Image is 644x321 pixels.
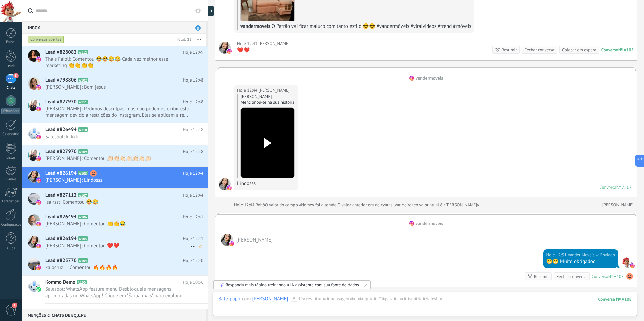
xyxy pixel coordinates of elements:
[78,149,88,154] span: A109
[22,309,206,321] div: Menções & Chats de equipe
[259,87,290,94] span: Yara Silva Ribeiro
[28,36,64,44] div: Conversas abertas
[416,75,443,81] div: vandermoveis
[183,257,203,264] span: Hoje 12:40
[45,99,77,105] span: Lead #827970
[414,202,479,208] span: eo valor atual é «[PERSON_NAME]»
[45,264,191,271] span: kaiocruz__: Comentou 🔥🔥🔥🔥
[22,95,208,123] a: Lead #827970 A111 Hoje 12:48 [PERSON_NAME]: Pedimos desculpas, mas não podemos exibir esta mensag...
[22,254,208,275] a: Lead #825770 A104 Hoje 12:40 kaiocruz__: Comentou 🔥🔥🔥🔥
[183,235,203,242] span: Hoje 12:41
[45,56,191,69] span: Thais Faioli: Comentou 😂😂😂😂 Cada vez melhor esse marketing 👏👏👏👏
[618,47,634,53] div: № A105
[45,221,191,227] span: [PERSON_NAME]: Comentou 👏👏😂
[45,84,191,90] span: [PERSON_NAME]: Bom jesus
[45,170,77,177] span: Lead #826194
[409,76,414,81] img: instagram.svg
[234,202,256,208] div: Hoje 12:44
[45,177,191,183] span: [PERSON_NAME]: Lindosss
[600,184,616,190] div: Conversa
[221,234,233,246] span: Yara Silva Ribeiro
[22,73,208,95] a: Lead #798806 A102 Hoje 12:48 [PERSON_NAME]: Bom jesus
[36,85,41,90] img: instagram.svg
[22,210,208,232] a: Lead #826494 A106 Hoje 12:41 [PERSON_NAME]: Comentou 👏👏😂
[237,180,295,187] div: Lindosss
[12,303,17,308] span: 1
[608,274,624,279] div: № A108
[592,274,608,279] div: Conversa
[183,279,203,286] span: Hoje 10:56
[409,221,414,226] img: instagram.svg
[183,148,203,155] span: Hoje 12:48
[562,47,596,53] div: Colocar em espera
[78,50,88,54] span: A112
[195,25,201,31] span: 8
[252,296,288,302] div: Yara Silva Ribeiro
[36,265,41,270] img: instagram.svg
[174,36,192,43] div: Total: 11
[259,40,290,47] span: Yara Silva Ribeiro
[219,178,231,190] span: Yara Silva Ribeiro
[502,47,517,53] div: Resumir
[45,192,77,199] span: Lead #827112
[183,77,203,84] span: Hoje 12:48
[630,263,635,268] img: instagram.svg
[45,243,191,249] span: [PERSON_NAME]: Comentou ❤️❤️
[36,57,41,62] img: instagram.svg
[288,296,289,302] span: :
[45,126,77,133] span: Lead #826494
[546,252,568,258] div: Hoje 12:51
[1,156,21,160] div: Listas
[36,287,41,292] img: waba.svg
[22,167,208,188] a: Lead #826194 A108 Hoje 12:44 [PERSON_NAME]: Lindosss
[183,126,203,133] span: Hoje 12:48
[240,23,270,30] span: vandermoveis
[36,244,41,248] img: instagram.svg
[36,156,41,161] img: instagram.svg
[568,252,595,258] span: Vander Moveis (Seção de vendas)
[1,64,21,68] div: Leads
[45,148,77,155] span: Lead #827970
[78,215,88,219] span: A106
[78,193,88,197] span: A107
[601,47,618,53] div: Conversa
[237,47,290,54] div: ❤️❤️
[78,258,88,263] span: A104
[265,202,338,208] span: O valor do campo «Nome» foi alterado.
[524,47,554,53] div: Fechar conversa
[45,286,191,299] span: Salesbot: WhatsApp feature menu Desbloqueie mensagens aprimoradas no WhatsApp! Clique em "Saiba m...
[45,155,191,162] span: [PERSON_NAME]: Comentou 👏🏻👏🏻👏🏻👏🏻👏🏻👏🏻👏🏻
[1,177,21,182] div: E-mail
[236,237,273,243] span: Yara Silva Ribeiro
[22,189,208,210] a: Lead #827112 A107 Hoje 12:44 isa rsst: Comentou 😂😂
[1,86,21,90] div: Chats
[183,214,203,220] span: Hoje 12:41
[36,200,41,205] img: instagram.svg
[77,280,87,284] span: A100
[45,199,191,205] span: isa rsst: Comentou 😂😂
[1,108,20,114] div: WhatsApp
[226,282,359,288] div: Responda mais rápido treinando a IA assistente com sua fonte de dados
[183,170,203,177] span: Hoje 12:44
[78,78,88,82] span: A102
[36,135,41,139] img: instagram.svg
[22,46,208,73] a: Lead #828082 A112 Hoje 12:49 Thais Faioli: Comentou 😂😂😂😂 Cada vez melhor esse marketing 👏👏👏👏
[229,241,234,246] img: instagram.svg
[1,246,21,251] div: Ajuda
[78,171,88,175] span: A108
[183,99,203,105] span: Hoje 12:48
[45,257,77,264] span: Lead #825770
[78,127,88,132] span: A110
[78,100,88,104] span: A111
[22,123,208,145] a: Lead #826494 A110 Hoje 12:48 Salesbot: kkkkk
[45,49,77,56] span: Lead #828082
[183,49,203,56] span: Hoje 12:49
[36,178,41,183] img: instagram.svg
[45,214,77,220] span: Lead #826494
[45,77,77,84] span: Lead #798806
[22,276,208,303] a: Kommo Demo A100 Hoje 10:56 Salesbot: WhatsApp feature menu Desbloqueie mensagens aprimoradas no W...
[227,49,232,54] img: instagram.svg
[616,184,632,190] div: № A108
[36,222,41,226] img: instagram.svg
[242,296,251,302] span: com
